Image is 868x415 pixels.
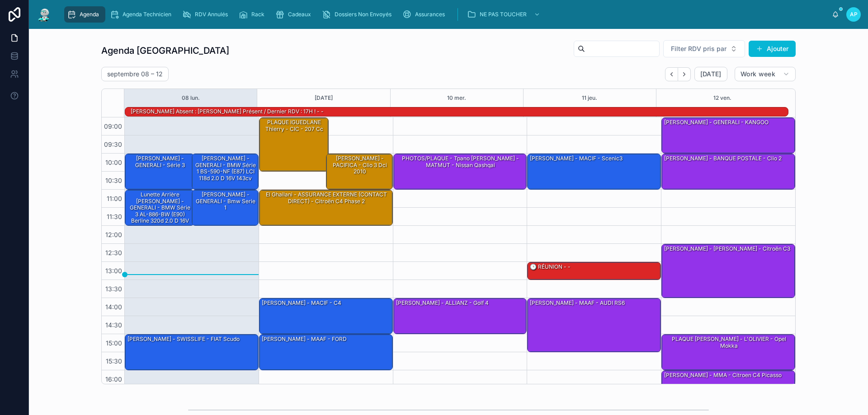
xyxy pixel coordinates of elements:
[130,107,325,116] div: [PERSON_NAME] absent : [PERSON_NAME] présent / dernier RDV : 17H ! - -
[528,298,660,352] div: [PERSON_NAME] - MAAF - AUDI RS6
[125,154,194,189] div: [PERSON_NAME] - GENERALI - série 3
[400,6,451,23] a: Assurances
[582,89,597,107] button: 11 jeu.
[127,154,193,169] div: [PERSON_NAME] - GENERALI - série 3
[103,231,124,238] span: 12:00
[529,299,626,307] div: [PERSON_NAME] - MAAF - AUDI RS6
[678,67,691,81] button: Next
[663,371,783,379] div: [PERSON_NAME] - MMA - citroen C4 Picasso
[480,11,527,18] span: NE PAS TOUCHER
[104,195,124,202] span: 11:00
[529,154,623,163] div: [PERSON_NAME] - MACIF - scenic3
[104,339,124,347] span: 15:00
[662,154,795,189] div: [PERSON_NAME] - BANQUE POSTALE - clio 2
[335,11,392,18] span: Dossiers Non Envoyés
[103,303,124,311] span: 14:00
[261,335,348,343] div: [PERSON_NAME] - MAAF - FORD
[663,40,745,57] button: Select Button
[288,11,311,18] span: Cadeaux
[528,154,660,189] div: [PERSON_NAME] - MACIF - scenic3
[662,244,795,298] div: [PERSON_NAME] - [PERSON_NAME] - Citroën c3
[130,107,325,116] div: Tony absent : Michel présent / dernier RDV : 17H ! - -
[663,154,783,163] div: [PERSON_NAME] - BANQUE POSTALE - clio 2
[663,245,791,253] div: [PERSON_NAME] - [PERSON_NAME] - Citroën c3
[261,118,328,133] div: PLAQUE IGUEDLANE Thierry - CIC - 207 cc
[749,41,796,57] button: Ajouter
[80,11,99,18] span: Agenda
[315,89,333,107] button: [DATE]
[102,140,124,148] span: 09:30
[394,154,527,189] div: PHOTOS/PLAQUE - Tpano [PERSON_NAME] - MATMUT - Nissan Qashqai
[64,6,105,23] a: Agenda
[103,285,124,293] span: 13:30
[662,335,795,370] div: PLAQUE [PERSON_NAME] - L'OLIVIER - Opel Mokka
[259,190,392,225] div: El Ghailani - ASSURANCE EXTERNE (CONTACT DIRECT) - Citroën C4 Phase 2
[195,11,228,18] span: RDV Annulés
[107,6,178,23] a: Agenda Technicien
[251,11,264,18] span: Rack
[236,6,271,23] a: Rack
[103,249,124,256] span: 12:30
[735,67,796,81] button: Work week
[103,321,124,329] span: 14:30
[123,11,171,18] span: Agenda Technicien
[103,177,124,184] span: 10:30
[101,44,229,57] h1: Agenda [GEOGRAPHIC_DATA]
[261,299,342,307] div: [PERSON_NAME] - MACIF - c4
[193,191,258,212] div: [PERSON_NAME] - GENERALI - Bmw serie 1
[395,299,490,307] div: [PERSON_NAME] - ALLIANZ - golf 4
[192,190,258,225] div: [PERSON_NAME] - GENERALI - Bmw serie 1
[259,335,392,370] div: [PERSON_NAME] - MAAF - FORD
[259,298,392,334] div: [PERSON_NAME] - MACIF - c4
[107,70,163,79] h2: septembre 08 – 12
[103,375,124,383] span: 16:00
[259,118,328,171] div: PLAQUE IGUEDLANE Thierry - CIC - 207 cc
[103,159,124,166] span: 10:00
[694,67,727,81] button: [DATE]
[663,335,794,350] div: PLAQUE [PERSON_NAME] - L'OLIVIER - Opel Mokka
[671,44,726,53] span: Filter RDV pris par
[662,371,795,406] div: [PERSON_NAME] - MMA - citroen C4 Picasso
[447,89,466,107] button: 10 mer.
[60,5,832,24] div: scrollable content
[529,263,571,271] div: 🕒 RÉUNION - -
[102,122,124,130] span: 09:00
[179,6,234,23] a: RDV Annulés
[326,154,392,189] div: [PERSON_NAME] - PACIFICA - clio 3 dci 2010
[36,7,52,22] img: App logo
[261,191,392,205] div: El Ghailani - ASSURANCE EXTERNE (CONTACT DIRECT) - Citroën C4 Phase 2
[328,154,392,176] div: [PERSON_NAME] - PACIFICA - clio 3 dci 2010
[395,154,526,169] div: PHOTOS/PLAQUE - Tpano [PERSON_NAME] - MATMUT - Nissan Qashqai
[182,89,200,107] button: 08 lun.
[700,70,722,78] span: [DATE]
[319,6,398,23] a: Dossiers Non Envoyés
[127,191,193,231] div: Lunette arrière [PERSON_NAME] - GENERALI - BMW Série 3 AL-886-BW (E90) Berline 320d 2.0 d 16V 163cv
[193,154,258,182] div: [PERSON_NAME] - GENERALI - BMW Série 1 BS-590-NF (E87) LCI 118d 2.0 d 16V 143cv
[662,118,795,153] div: [PERSON_NAME] - GENERALI - KANGOO
[104,213,124,220] span: 11:30
[273,6,317,23] a: Cadeaux
[528,262,660,280] div: 🕒 RÉUNION - -
[104,357,124,365] span: 15:30
[125,190,194,225] div: Lunette arrière [PERSON_NAME] - GENERALI - BMW Série 3 AL-886-BW (E90) Berline 320d 2.0 d 16V 163cv
[127,335,241,343] div: [PERSON_NAME] - SWISSLIFE - FIAT Scudo
[665,67,678,81] button: Back
[850,11,858,18] span: AP
[464,6,545,23] a: NE PAS TOUCHER
[103,267,124,275] span: 13:00
[394,298,527,334] div: [PERSON_NAME] - ALLIANZ - golf 4
[192,154,258,189] div: [PERSON_NAME] - GENERALI - BMW Série 1 BS-590-NF (E87) LCI 118d 2.0 d 16V 143cv
[415,11,445,18] span: Assurances
[713,89,731,107] button: 12 ven.
[663,118,769,126] div: [PERSON_NAME] - GENERALI - KANGOO
[125,335,258,370] div: [PERSON_NAME] - SWISSLIFE - FIAT Scudo
[741,70,775,78] span: Work week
